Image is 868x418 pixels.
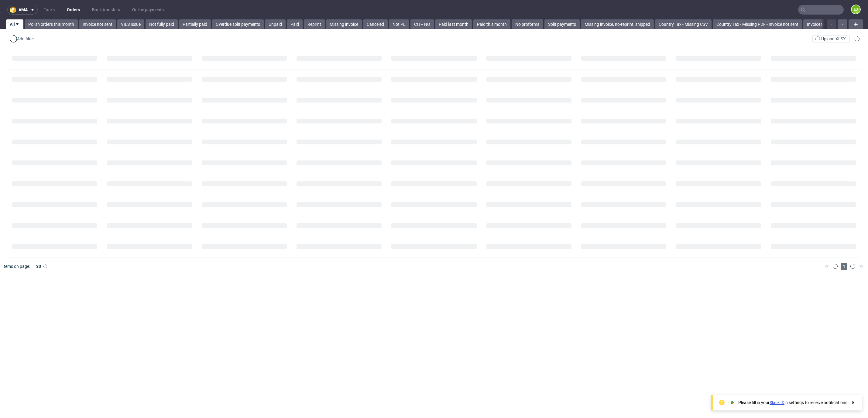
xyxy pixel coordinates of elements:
[770,400,784,405] a: Slack ID
[820,37,847,41] span: Upload XLSX
[2,263,30,269] span: Items on page:
[738,399,847,406] div: Please fill in your in settings to receive notifications
[581,19,654,29] a: Missing invoice, no-reprint, shipped
[63,5,84,15] a: Orders
[10,6,19,13] img: logo
[841,263,847,270] span: 1
[79,19,116,29] a: Invoice not sent
[265,19,286,29] a: Unpaid
[25,19,78,29] a: Polish orders this month
[410,19,434,29] a: CH + NO
[287,19,303,29] a: Paid
[212,19,264,29] a: Overdue split payments
[146,19,178,29] a: Not fully paid
[363,19,388,29] a: Canceled
[88,5,124,15] a: Bank transfers
[19,8,28,12] span: ama
[655,19,712,29] a: Country Tax - Missing CSV
[9,34,35,44] div: Add filter
[852,5,860,14] figcaption: EJ
[6,19,23,29] a: All
[40,5,58,15] a: Tasks
[729,399,735,406] img: Slack
[33,262,43,271] div: 30
[713,19,802,29] a: Country Tax - Missing PDF - Invoice not sent
[129,5,167,15] a: Online payments
[389,19,409,29] a: Not PL
[473,19,510,29] a: Paid this month
[7,5,38,15] button: ama
[179,19,211,29] a: Partially paid
[512,19,543,29] a: No proforma
[304,19,325,29] a: Reprint
[812,35,850,42] button: Upload XLSX
[117,19,144,29] a: VIES Issue
[544,19,580,29] a: Split payments
[435,19,472,29] a: Paid last month
[326,19,362,29] a: Missing invoice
